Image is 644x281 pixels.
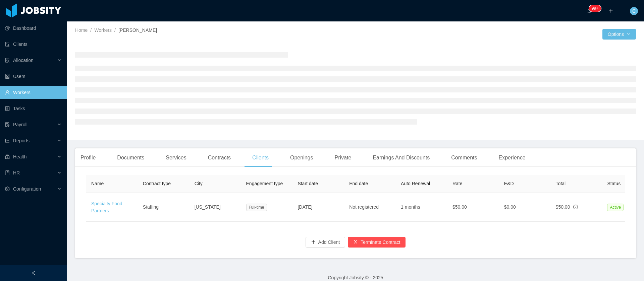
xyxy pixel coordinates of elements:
div: Clients [247,148,274,167]
span: [DATE] [298,204,312,210]
button: icon: closeTerminate Contract [348,237,406,248]
a: icon: robotUsers [5,70,62,83]
td: 1 months [395,193,447,222]
span: Active [607,204,624,211]
div: Earnings And Discounts [367,148,435,167]
span: Payroll [13,122,28,127]
span: Engagement type [246,181,283,186]
i: icon: file-protect [5,122,10,127]
span: Reports [13,138,30,143]
div: Experience [493,148,531,167]
span: Total [556,181,566,186]
i: icon: medicine-box [5,154,10,159]
a: Workers [94,27,112,33]
a: icon: profileTasks [5,102,62,115]
a: Home [75,27,88,33]
i: icon: solution [5,58,10,63]
span: Full-time [246,204,267,211]
span: End date [349,181,368,186]
span: / [114,27,116,33]
div: Documents [112,148,150,167]
div: Comments [446,148,482,167]
span: C [632,7,636,15]
span: Configuration [13,186,41,192]
span: City [195,181,203,186]
i: icon: plus [608,8,613,13]
span: [PERSON_NAME] [118,27,157,33]
div: Contracts [203,148,236,167]
i: icon: bell [587,8,592,13]
span: Health [13,154,26,159]
i: icon: book [5,170,10,175]
button: Optionsicon: down [602,29,636,40]
a: icon: auditClients [5,38,62,51]
a: Specialty Food Partners [91,201,122,213]
span: Rate [452,181,463,186]
span: Not registered [349,204,379,210]
span: Start date [298,181,318,186]
span: Status [607,181,621,186]
div: Services [160,148,192,167]
i: icon: line-chart [5,138,10,143]
span: E&D [504,181,514,186]
span: Auto Renewal [401,181,430,186]
span: HR [13,170,20,175]
span: Name [91,181,104,186]
span: / [90,27,92,33]
div: Openings [285,148,319,167]
span: Contract type [143,181,171,186]
td: [US_STATE] [189,193,241,222]
i: icon: setting [5,187,10,191]
sup: 198 [589,5,601,12]
button: icon: plusAdd Client [306,237,345,248]
a: icon: userWorkers [5,86,62,99]
a: icon: pie-chartDashboard [5,21,62,35]
td: $50.00 [447,193,499,222]
span: $50.00 [556,204,570,210]
span: $0.00 [504,204,516,210]
span: Staffing [143,204,159,210]
span: info-circle [573,205,578,209]
span: Allocation [13,58,34,63]
div: Private [329,148,357,167]
div: Profile [75,148,101,167]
